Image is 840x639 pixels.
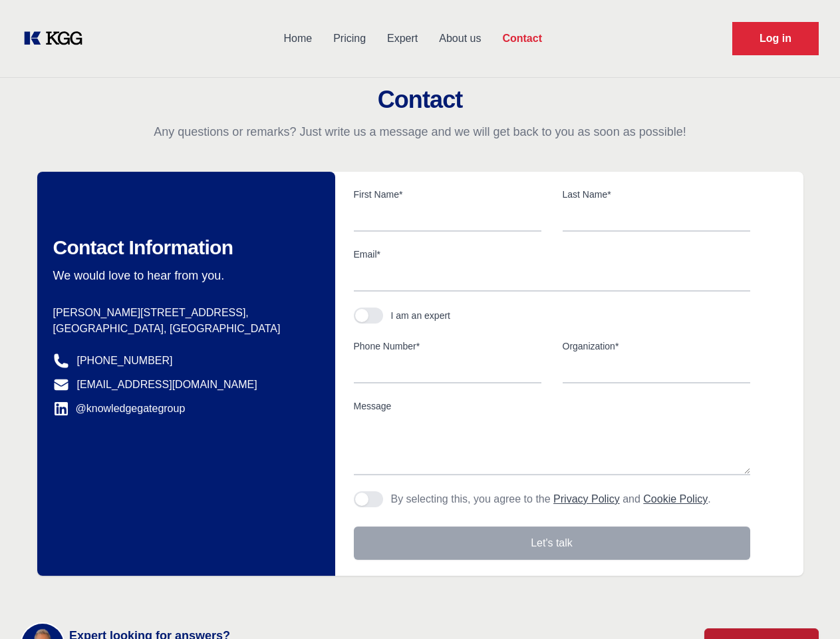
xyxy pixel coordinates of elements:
a: @knowledgegategroup [53,401,186,417]
p: [GEOGRAPHIC_DATA], [GEOGRAPHIC_DATA] [53,321,314,337]
p: Any questions or remarks? Just write us a message and we will get back to you as soon as possible! [16,124,824,140]
label: Email* [354,248,750,261]
a: Home [273,21,323,56]
a: About us [428,21,491,56]
label: Message [354,399,750,413]
label: Phone Number* [354,339,541,353]
h2: Contact [16,87,824,113]
div: I am an expert [391,309,451,322]
p: We would love to hear from you. [53,268,314,284]
a: Pricing [323,21,376,56]
p: By selecting this, you agree to the and . [391,491,711,507]
a: Request Demo [732,22,819,55]
label: Last Name* [563,188,750,201]
a: [EMAIL_ADDRESS][DOMAIN_NAME] [77,377,257,393]
iframe: Chat Widget [773,575,840,639]
button: Let's talk [354,527,750,560]
a: [PHONE_NUMBER] [77,353,173,369]
a: KOL Knowledge Platform: Talk to Key External Experts (KEE) [21,28,93,49]
a: Cookie Policy [643,493,708,505]
p: [PERSON_NAME][STREET_ADDRESS], [53,305,314,321]
label: First Name* [354,188,541,201]
a: Privacy Policy [553,493,620,505]
h2: Contact Information [53,236,314,260]
label: Organization* [563,339,750,353]
a: Expert [376,21,428,56]
a: Contact [491,21,553,56]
